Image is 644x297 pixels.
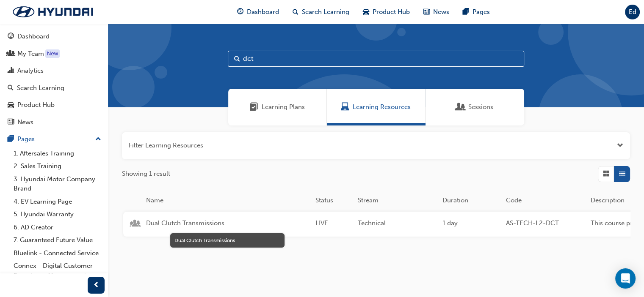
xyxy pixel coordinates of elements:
a: news-iconNews [417,3,456,21]
img: Trak [4,3,102,21]
span: Learning Resources [353,102,411,112]
span: prev-icon [93,280,100,291]
a: Search Learning [3,80,105,96]
span: Ed [629,7,636,17]
div: Open Intercom Messenger [615,268,636,289]
span: news-icon [8,119,14,126]
a: Analytics [3,63,105,79]
div: Stream [354,196,439,205]
span: Learning Plans [250,102,258,112]
span: AS-TECH-L2-DCT [506,218,584,228]
div: Status [312,196,354,205]
div: Duration [439,196,503,205]
span: Dual Clutch Transmissions [146,218,309,228]
span: pages-icon [8,136,14,143]
div: News [17,117,33,127]
span: Learning Resources [341,102,349,112]
div: LIVE [312,218,354,230]
a: News [3,114,105,130]
span: Showing 1 result [122,169,170,179]
div: Pages [17,134,35,144]
span: Sessions [468,102,493,112]
span: Grid [603,169,609,179]
span: search-icon [8,84,14,92]
a: Dashboard [3,29,105,44]
span: people-icon [8,50,14,58]
a: pages-iconPages [456,3,497,21]
a: Bluelink - Connected Service [10,247,105,260]
a: 7. Guaranteed Future Value [10,234,105,247]
a: Connex - Digital Customer Experience Management [10,259,105,282]
span: guage-icon [8,33,14,41]
span: Learning Plans [262,102,305,112]
a: guage-iconDashboard [230,3,286,21]
input: Search... [228,51,524,67]
a: 3. Hyundai Motor Company Brand [10,173,105,195]
span: Search Learning [302,7,349,17]
span: learningResourceType_INSTRUCTOR_LED-icon [132,220,139,229]
span: Dashboard [247,7,279,17]
a: 1. Aftersales Training [10,147,105,160]
span: List [619,169,625,179]
div: Dual Clutch Transmissions [174,237,280,244]
div: Code [503,196,587,205]
button: Open the filter [617,141,623,150]
span: Technical [358,218,436,228]
a: Learning ResourcesLearning Resources [327,89,426,125]
a: car-iconProduct Hub [356,3,417,21]
a: My Team [3,46,105,62]
div: Analytics [17,66,44,76]
span: News [433,7,449,17]
button: DashboardMy TeamAnalyticsSearch LearningProduct HubNews [3,27,105,131]
span: Product Hub [373,7,410,17]
a: SessionsSessions [426,89,524,125]
a: search-iconSearch Learning [286,3,356,21]
div: Dashboard [17,32,50,41]
div: Search Learning [17,83,64,93]
span: Sessions [456,102,465,112]
div: My Team [17,49,44,59]
button: Pages [3,131,105,147]
span: guage-icon [237,7,243,17]
div: Tooltip anchor [45,49,60,58]
span: news-icon [423,7,430,17]
span: up-icon [95,134,101,145]
a: 6. AD Creator [10,221,105,234]
span: chart-icon [8,67,14,75]
a: Product Hub [3,97,105,113]
div: Product Hub [17,100,55,110]
span: search-icon [293,7,299,17]
span: car-icon [363,7,369,17]
span: pages-icon [463,7,469,17]
a: Learning PlansLearning Plans [228,89,327,125]
div: Name [143,196,312,205]
a: 4. EV Learning Page [10,195,105,208]
div: 1 day [439,218,503,230]
span: Pages [473,7,490,17]
button: Ed [625,5,640,19]
a: 5. Hyundai Warranty [10,208,105,221]
span: car-icon [8,101,14,109]
span: Search [234,54,240,64]
a: 2. Sales Training [10,160,105,173]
